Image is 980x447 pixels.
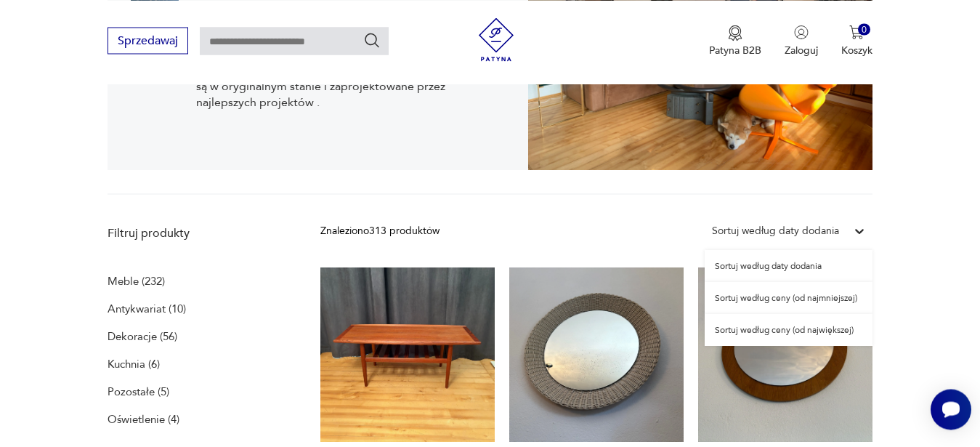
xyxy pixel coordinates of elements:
img: Ikona koszyka [849,25,864,39]
a: Oświetlenie (4) [108,409,179,430]
button: Szukaj [363,31,381,49]
div: Sortuj według ceny (od najmniejszej) [705,282,872,314]
p: Patyna B2B [709,43,761,57]
a: Antykwariat (10) [108,299,186,319]
iframe: Smartsupp widget button [931,389,971,430]
a: Pozostałe (5) [108,382,169,402]
img: Ikona medalu [728,25,742,41]
img: Patyna - sklep z meblami i dekoracjami vintage [474,17,518,61]
a: Ikona medaluPatyna B2B [709,25,761,57]
img: Ikonka użytkownika [794,25,809,39]
div: Sortuj według ceny (od największej) [705,314,872,346]
button: 0Koszyk [841,25,872,57]
div: Znaleziono 313 produktów [320,223,440,239]
p: Filtruj produkty [108,225,286,241]
button: Zaloguj [785,25,818,57]
a: Kuchnia (6) [108,354,160,374]
div: 0 [858,23,870,36]
a: Sprzedawaj [108,36,188,47]
a: Dekoracje (56) [108,326,177,347]
a: Meble (232) [108,271,165,291]
p: Koszyk [841,43,872,57]
p: Zaloguj [785,43,818,57]
button: Patyna B2B [709,25,761,57]
div: Sortuj według daty dodania [712,223,839,239]
button: Sprzedawaj [108,27,188,54]
div: Sortuj według daty dodania [705,250,872,282]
